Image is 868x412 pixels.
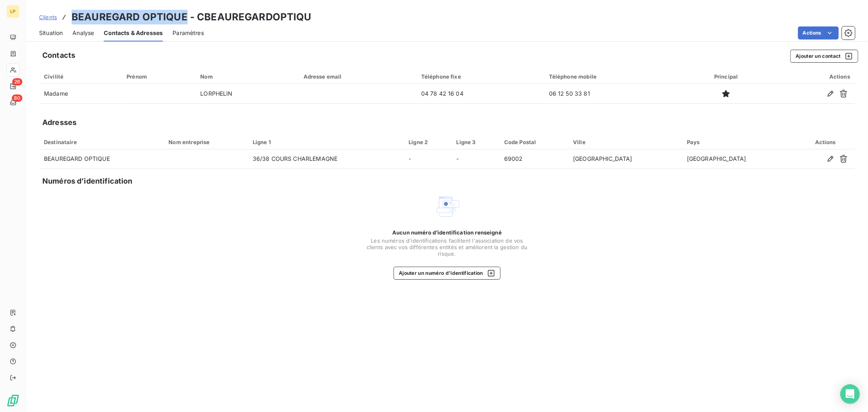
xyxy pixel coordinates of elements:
[690,73,762,80] div: Principal
[801,139,850,145] div: Actions
[39,14,57,20] span: Clients
[39,29,63,37] span: Situation
[168,139,243,145] div: Nom entreprise
[72,10,312,24] h3: BEAUREGARD OPTIQUE - CBEAUREGARDOPTIQU
[42,175,133,187] h5: Numéros d’identification
[452,149,499,169] td: -
[409,139,446,145] div: Ligne 2
[421,73,539,80] div: Téléphone fixe
[404,149,451,169] td: -
[682,149,796,169] td: [GEOGRAPHIC_DATA]
[42,50,75,61] h5: Contacts
[798,26,839,39] button: Actions
[44,139,159,145] div: Destinataire
[499,149,568,169] td: 69002
[772,73,850,80] div: Actions
[504,139,563,145] div: Code Postal
[72,29,94,37] span: Analyse
[195,84,298,103] td: LORPHELIN
[544,84,685,103] td: 06 12 50 33 81
[7,5,20,18] div: LP
[253,139,399,145] div: Ligne 1
[127,73,190,80] div: Prénom
[39,13,57,21] a: Clients
[104,29,163,37] span: Contacts & Adresses
[568,149,682,169] td: [GEOGRAPHIC_DATA]
[549,73,680,80] div: Téléphone mobile
[173,29,204,37] span: Paramètres
[304,73,411,80] div: Adresse email
[44,73,117,80] div: Civilité
[248,149,404,169] td: 36/38 COURS CHARLEMAGNE
[12,78,22,85] span: 26
[840,384,860,404] div: Open Intercom Messenger
[12,94,22,102] span: 80
[573,139,677,145] div: Ville
[200,73,293,80] div: Nom
[42,117,77,128] h5: Adresses
[687,139,791,145] div: Pays
[434,193,460,219] img: Empty state
[39,84,122,103] td: Madame
[39,149,164,169] td: BEAUREGARD OPTIQUE
[790,50,858,63] button: Ajouter un contact
[457,139,494,145] div: Ligne 3
[392,229,502,236] span: Aucun numéro d’identification renseigné
[394,267,501,280] button: Ajouter un numéro d’identification
[416,84,544,103] td: 04 78 42 16 04
[7,394,20,407] img: Logo LeanPay
[366,237,529,257] span: Les numéros d'identifications facilitent l'association de vos clients avec vos différentes entité...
